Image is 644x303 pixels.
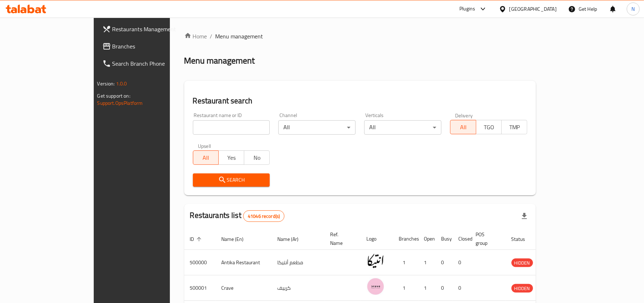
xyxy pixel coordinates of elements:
[272,250,325,275] td: مطعم أنتيكا
[476,230,497,247] span: POS group
[418,228,436,250] th: Open
[418,250,436,275] td: 1
[112,59,195,68] span: Search Branch Phone
[330,230,352,247] span: Ref. Name
[184,55,255,66] h2: Menu management
[511,259,533,267] span: HIDDEN
[97,20,201,38] a: Restaurants Management
[631,5,635,13] span: N
[97,38,201,55] a: Branches
[193,150,219,165] button: All
[367,278,385,295] img: Crave
[216,275,272,301] td: Crave
[509,5,557,13] div: [GEOGRAPHIC_DATA]
[393,275,418,301] td: 1
[455,113,473,118] label: Delivery
[112,42,195,51] span: Branches
[216,32,263,41] span: Menu management
[436,228,453,250] th: Busy
[218,150,244,165] button: Yes
[243,210,284,222] div: Total records count
[459,5,475,13] div: Plugins
[97,98,143,108] a: Support.OpsPlatform
[501,120,527,134] button: TMP
[436,250,453,275] td: 0
[184,32,536,41] nav: breadcrumb
[222,235,253,243] span: Name (En)
[367,252,385,270] img: Antika Restaurant
[193,173,270,187] button: Search
[476,120,502,134] button: TGO
[244,213,284,220] span: 41046 record(s)
[216,250,272,275] td: Antika Restaurant
[511,284,533,293] span: HIDDEN
[247,153,267,163] span: No
[272,275,325,301] td: كرييف
[418,275,436,301] td: 1
[505,122,524,132] span: TMP
[116,79,127,88] span: 1.0.0
[193,95,528,106] h2: Restaurant search
[210,32,213,41] li: /
[97,91,130,101] span: Get support on:
[453,228,470,250] th: Closed
[199,176,264,185] span: Search
[364,120,441,135] div: All
[453,122,473,132] span: All
[278,235,308,243] span: Name (Ar)
[193,120,270,135] input: Search for restaurant name or ID..
[97,79,115,88] span: Version:
[479,122,499,132] span: TGO
[453,250,470,275] td: 0
[511,235,535,243] span: Status
[198,143,211,148] label: Upsell
[97,55,201,72] a: Search Branch Phone
[244,150,270,165] button: No
[196,153,216,163] span: All
[453,275,470,301] td: 0
[278,120,356,135] div: All
[393,228,418,250] th: Branches
[190,235,204,243] span: ID
[222,153,241,163] span: Yes
[436,275,453,301] td: 0
[393,250,418,275] td: 1
[450,120,476,134] button: All
[112,25,195,33] span: Restaurants Management
[361,228,393,250] th: Logo
[190,210,285,222] h2: Restaurants list
[511,284,533,293] div: HIDDEN
[516,208,533,225] div: Export file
